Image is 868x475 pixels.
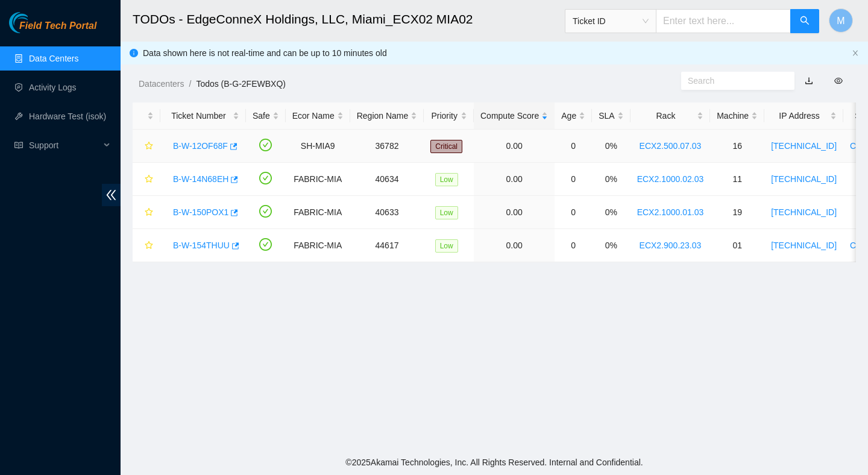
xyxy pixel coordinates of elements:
a: Activity Logs [29,83,77,92]
span: Ticket ID [573,12,649,30]
button: search [790,9,819,33]
a: [TECHNICAL_ID] [771,207,837,217]
a: [TECHNICAL_ID] [771,141,837,151]
button: star [139,169,154,189]
a: Todos (B-G-2FEWBXQ) [196,79,286,89]
button: close [852,49,859,57]
button: M [829,8,853,33]
span: Field Tech Portal [19,20,96,32]
td: 0 [555,163,592,196]
a: [TECHNICAL_ID] [771,174,837,184]
input: Search [688,74,778,87]
button: star [139,203,154,222]
a: B-W-150POX1 [173,207,228,217]
a: [TECHNICAL_ID] [771,241,837,250]
td: 19 [710,196,764,229]
span: Critical [430,140,462,153]
span: star [145,241,153,251]
td: 0.00 [474,163,555,196]
span: check-circle [259,238,272,251]
span: Low [435,206,458,219]
a: ECX2.900.23.03 [640,241,702,250]
span: star [145,175,153,184]
td: 0% [592,196,630,229]
td: 16 [710,130,764,163]
td: FABRIC-MIA [286,163,350,196]
td: FABRIC-MIA [286,196,350,229]
td: 0.00 [474,130,555,163]
td: SH-MIA9 [286,130,350,163]
td: 0.00 [474,229,555,262]
td: 0% [592,130,630,163]
td: 0% [592,163,630,196]
button: star [139,236,154,255]
span: star [145,208,153,218]
span: Support [29,133,100,157]
span: search [800,16,810,27]
td: 0 [555,130,592,163]
input: Enter text here... [656,9,791,33]
td: 40634 [350,163,424,196]
td: 01 [710,229,764,262]
a: ECX2.500.07.03 [640,141,702,151]
span: / [189,79,191,89]
td: 0 [555,196,592,229]
a: Datacenters [139,79,184,89]
img: Akamai Technologies [9,12,61,33]
a: B-W-154THUU [173,241,230,250]
td: 11 [710,163,764,196]
a: Akamai TechnologiesField Tech Portal [9,22,96,37]
span: M [837,13,844,28]
td: 0 [555,229,592,262]
td: 44617 [350,229,424,262]
a: Hardware Test (isok) [29,112,106,121]
span: Low [435,239,458,253]
a: ECX2.1000.01.03 [637,207,704,217]
button: star [139,136,154,156]
span: check-circle [259,139,272,151]
a: download [805,76,813,86]
a: B-W-12OF68F [173,141,228,151]
a: Data Centers [29,54,78,63]
span: star [145,142,153,151]
td: 0.00 [474,196,555,229]
span: close [852,49,859,57]
span: eye [834,77,843,85]
button: download [796,71,822,90]
span: double-left [102,184,121,206]
a: ECX2.1000.02.03 [637,174,704,184]
span: check-circle [259,172,272,184]
td: 40633 [350,196,424,229]
td: 0% [592,229,630,262]
span: Low [435,173,458,186]
td: 36782 [350,130,424,163]
a: B-W-14N68EH [173,174,228,184]
footer: © 2025 Akamai Technologies, Inc. All Rights Reserved. Internal and Confidential. [121,450,868,475]
span: check-circle [259,205,272,218]
span: read [14,141,23,149]
td: FABRIC-MIA [286,229,350,262]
